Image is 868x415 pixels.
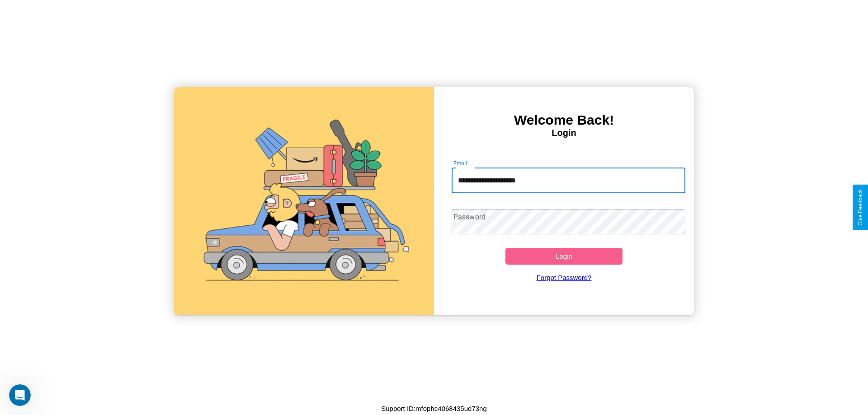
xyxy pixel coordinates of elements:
[174,87,434,315] img: gif
[434,112,694,128] h3: Welcome Back!
[9,384,31,406] iframe: Intercom live chat
[447,265,681,290] a: Forgot Password?
[381,402,487,415] p: Support ID: mfophc4068435ud73ng
[453,159,467,167] label: Email
[434,128,694,138] h4: Login
[505,248,623,265] button: Login
[857,189,863,226] div: Give Feedback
